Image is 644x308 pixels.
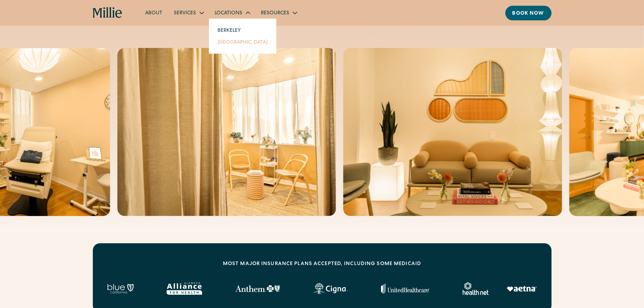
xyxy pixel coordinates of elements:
img: Alameda Alliance logo [167,282,202,295]
img: Cigna logo [313,283,348,294]
div: MOST MAJOR INSURANCE PLANS ACCEPTED, INCLUDING some MEDICAID [223,260,421,268]
img: Aetna logo [507,286,537,292]
nav: Locations [209,19,276,54]
div: Book now [512,10,544,18]
div: Resources [255,7,302,19]
a: Berkeley [212,24,273,36]
div: Locations [209,7,255,19]
div: Services [168,7,209,19]
div: Locations [215,10,242,17]
div: Services [174,10,196,17]
a: About [139,7,168,19]
a: Book now [505,6,552,20]
img: Anthem Logo [235,285,280,292]
img: Blue California logo [107,284,134,294]
div: Resources [261,10,289,17]
img: United Healthcare logo [381,284,430,294]
a: home [93,7,123,19]
a: [GEOGRAPHIC_DATA] [212,36,273,48]
img: Healthnet logo [463,282,490,295]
